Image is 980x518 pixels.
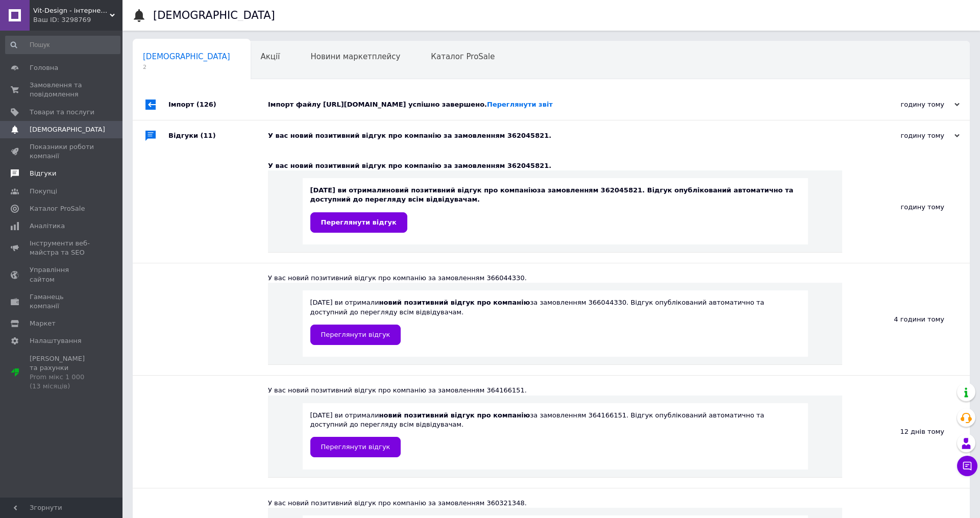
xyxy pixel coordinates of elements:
h1: [DEMOGRAPHIC_DATA] [153,9,275,21]
span: Відгуки [30,169,56,178]
span: Vit-Design - інтернет-магазин магнітних планерів та багаторазових зошитів [33,6,110,15]
span: Каталог ProSale [30,204,85,213]
span: Переглянути відгук [321,331,390,338]
span: (126) [197,101,216,108]
span: (11) [201,132,216,139]
div: Імпорт [168,89,268,120]
b: новий позитивний відгук про компанію [379,411,530,419]
div: годину тому [857,131,960,140]
div: У вас новий позитивний відгук про компанію за замовленням 362045821. [268,131,857,140]
span: [DEMOGRAPHIC_DATA] [143,52,230,61]
div: У вас новий позитивний відгук про компанію за замовленням 360321348. [268,499,842,508]
a: Переглянути відгук [310,212,407,233]
span: Налаштування [30,336,82,346]
span: Маркет [30,319,56,328]
div: У вас новий позитивний відгук про компанію за замовленням 362045821. [268,161,842,170]
span: Інструменти веб-майстра та SEO [30,239,94,257]
span: Гаманець компанії [30,292,94,311]
span: 2 [143,63,230,71]
div: годину тому [842,151,970,263]
div: годину тому [857,100,960,109]
div: У вас новий позитивний відгук про компанію за замовленням 364166151. [268,386,842,395]
span: Показники роботи компанії [30,142,94,161]
b: новий позитивний відгук про компанію [386,186,537,194]
span: Головна [30,63,58,72]
span: [DEMOGRAPHIC_DATA] [30,125,105,134]
div: У вас новий позитивний відгук про компанію за замовленням 366044330. [268,274,842,283]
span: Управління сайтом [30,265,94,284]
input: Пошук [5,36,120,54]
div: Відгуки [168,120,268,151]
a: Переглянути відгук [310,325,401,345]
div: Ваш ID: 3298769 [33,15,122,24]
span: Замовлення та повідомлення [30,81,94,99]
span: Переглянути відгук [321,218,397,226]
b: новий позитивний відгук про компанію [379,299,530,306]
span: Товари та послуги [30,108,94,117]
span: Покупці [30,187,57,196]
a: Переглянути звіт [487,101,553,108]
div: [DATE] ви отримали за замовленням 364166151. Відгук опублікований автоматично та доступний до пер... [310,411,800,457]
span: Новини маркетплейсу [310,52,400,61]
div: [DATE] ви отримали за замовленням 362045821. Відгук опублікований автоматично та доступний до пер... [310,186,800,232]
button: Чат з покупцем [957,456,977,476]
span: Аналітика [30,221,65,231]
span: Акції [261,52,280,61]
span: Каталог ProSale [431,52,495,61]
span: [PERSON_NAME] та рахунки [30,354,94,391]
span: Переглянути відгук [321,443,390,451]
div: Імпорт файлу [URL][DOMAIN_NAME] успішно завершено. [268,100,857,109]
div: 4 години тому [842,263,970,375]
a: Переглянути відгук [310,437,401,457]
div: 12 днів тому [842,376,970,487]
div: Prom мікс 1 000 (13 місяців) [30,373,94,391]
div: [DATE] ви отримали за замовленням 366044330. Відгук опублікований автоматично та доступний до пер... [310,298,800,344]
